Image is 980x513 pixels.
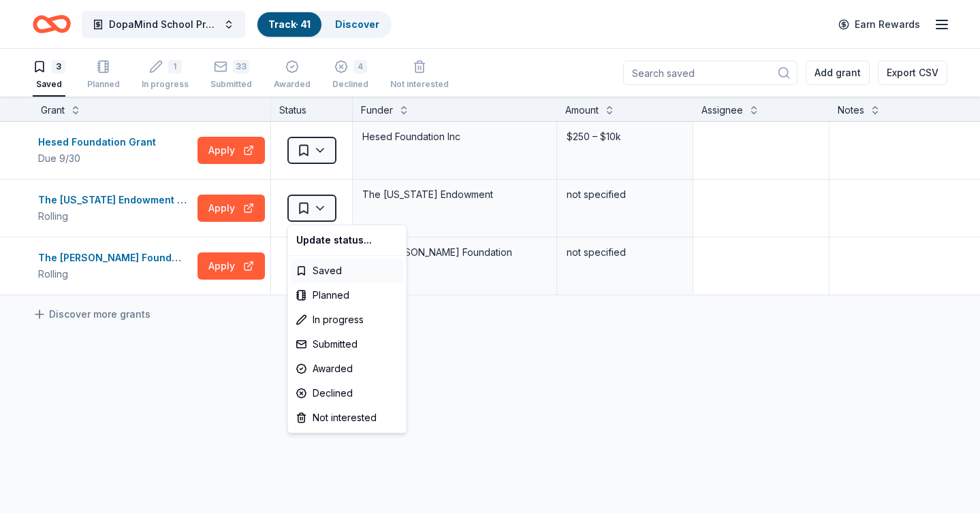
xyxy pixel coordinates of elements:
div: Submitted [291,332,404,357]
div: Planned [291,283,404,308]
div: In progress [291,308,404,332]
div: Update status... [291,228,404,252]
div: Saved [291,259,404,283]
div: Awarded [291,357,404,381]
div: Declined [291,381,404,406]
div: Not interested [291,406,404,430]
